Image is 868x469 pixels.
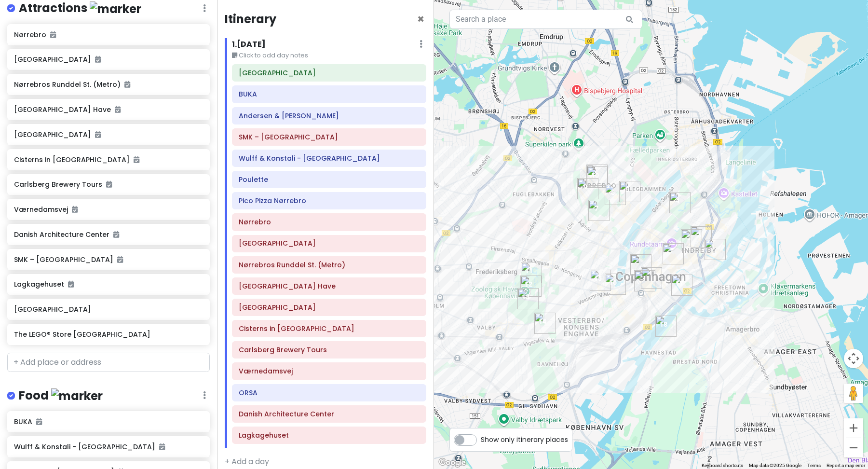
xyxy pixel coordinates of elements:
[117,256,123,263] i: Added to itinerary
[807,463,821,468] a: Terms (opens in new tab)
[113,231,119,238] i: Added to itinerary
[239,303,420,312] h6: Frederiksberg Slot
[90,1,141,16] img: marker
[14,105,203,114] h6: [GEOGRAPHIC_DATA] Have
[232,40,266,50] h6: 1 . [DATE]
[14,417,203,426] h6: BUKA
[159,443,165,450] i: Added to itinerary
[534,313,556,334] div: Carlsberg Brewery Tours
[605,274,626,295] div: ORSA
[577,178,598,199] div: Jægersborggade
[19,388,103,404] h4: Food
[225,12,276,27] h4: Itinerary
[641,267,662,289] div: Tivoli Gardens
[19,0,141,16] h4: Attractions
[51,388,103,403] img: marker
[14,330,203,339] h6: The LEGO® Store [GEOGRAPHIC_DATA]
[239,388,420,397] h6: ORSA
[124,81,130,88] i: Added to itinerary
[671,275,692,296] div: Danish Architecture Center
[239,410,420,418] h6: Danish Architecture Center
[844,438,863,457] button: Zoom out
[436,456,468,469] img: Google
[705,239,726,260] div: Hotel Bethel
[239,431,420,440] h6: Lagkagehuset
[95,131,101,138] i: Added to itinerary
[14,180,203,189] h6: Carlsberg Brewery Tours
[517,288,539,309] div: Cisterns in Søndermarken
[449,10,642,29] input: Search a place
[232,51,426,60] small: Click to add day notes
[587,166,608,188] div: Nørrebros Runddel St. (Metro)
[417,14,424,25] button: Close
[590,270,611,291] div: Værnedamsvej
[239,218,420,226] h6: Nørrebro
[72,206,78,213] i: Added to itinerary
[239,154,420,163] h6: Wulff & Konstali - Nørrebro
[669,192,691,213] div: SMK – Statens Museum for Kunst
[239,367,420,375] h6: Værnedamsvej
[239,111,420,120] h6: Andersen & Maillard
[14,55,203,64] h6: [GEOGRAPHIC_DATA]
[225,456,269,467] a: + Add a day
[436,456,468,469] a: Open this area in Google Maps (opens a new window)
[655,316,677,337] div: Lagkagehuset
[844,349,863,368] button: Map camera controls
[239,175,420,184] h6: Poulette
[14,80,203,89] h6: Nørrebros Runddel St. (Metro)
[50,31,56,38] i: Added to itinerary
[14,280,203,289] h6: Lagkagehuset
[239,345,420,354] h6: Carlsberg Brewery Tours
[14,230,203,239] h6: Danish Architecture Center
[36,418,42,425] i: Added to itinerary
[586,165,608,186] div: Nørrebro
[14,305,203,314] h6: [GEOGRAPHIC_DATA]
[520,276,542,297] div: Frederiksberg Slot
[749,463,801,468] span: Map data ©2025 Google
[14,30,203,39] h6: Nørrebro
[14,255,203,264] h6: SMK – [GEOGRAPHIC_DATA]
[844,384,863,403] button: Drag Pegman onto the map to open Street View
[619,181,640,202] div: Wulff & Konstali - Nørrebro
[588,200,610,221] div: Pico Pizza Nørrebro
[115,106,121,113] i: Added to itinerary
[827,463,865,468] a: Report a map error
[7,353,210,372] input: + Add place or address
[68,281,74,288] i: Added to itinerary
[14,155,203,164] h6: Cisterns in [GEOGRAPHIC_DATA]
[521,262,542,283] div: Frederiksberg Have
[702,462,743,469] button: Keyboard shortcuts
[417,11,424,27] span: Close itinerary
[239,133,420,141] h6: SMK – Statens Museum for Kunst
[663,243,684,264] div: The LEGO® Store Copenhagen
[605,184,626,205] div: Poulette
[239,282,420,290] h6: Frederiksberg Have
[239,90,420,98] h6: BUKA
[481,434,568,445] span: Show only itinerary places
[239,239,420,248] h6: Jægersborggade
[681,229,702,250] div: Andersen & Maillard
[134,156,139,163] i: Added to itinerary
[239,324,420,333] h6: Cisterns in Søndermarken
[106,181,112,188] i: Added to itinerary
[239,261,420,269] h6: Nørrebros Runddel St. (Metro)
[844,418,863,438] button: Zoom in
[14,130,203,139] h6: [GEOGRAPHIC_DATA]
[239,196,420,205] h6: Pico Pizza Nørrebro
[630,254,651,276] div: Palazzo Diner
[634,270,655,291] div: John’s Hotdog Deli
[95,56,101,63] i: Added to itinerary
[14,205,203,214] h6: Værnedamsvej
[691,226,712,248] div: BUKA
[14,442,203,451] h6: Wulff & Konstali - [GEOGRAPHIC_DATA]
[239,69,420,77] h6: Hotel Bethel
